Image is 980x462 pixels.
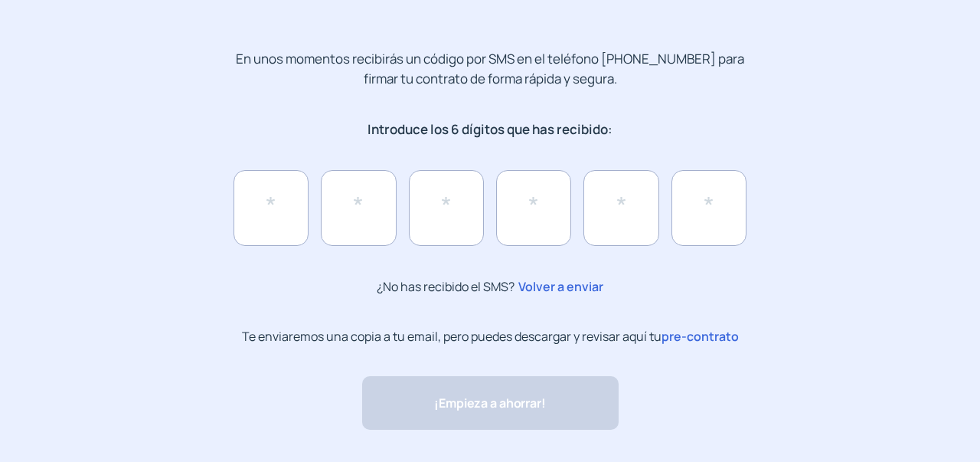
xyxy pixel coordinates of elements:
span: ¡Empieza a ahorrar! [434,394,545,413]
span: pre-contrato [661,328,739,345]
p: En unos momentos recibirás un código por SMS en el teléfono [PHONE_NUMBER] para firmar tu contrat... [223,49,758,89]
p: Introduce los 6 dígitos que has recibido: [223,120,758,139]
span: Volver a enviar [514,277,603,297]
p: Te enviaremos una copia a tu email, pero puedes descargar y revisar aquí tu [242,328,739,346]
button: ¡Empieza a ahorrar! [362,376,619,430]
p: ¿No has recibido el SMS? [377,277,603,297]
